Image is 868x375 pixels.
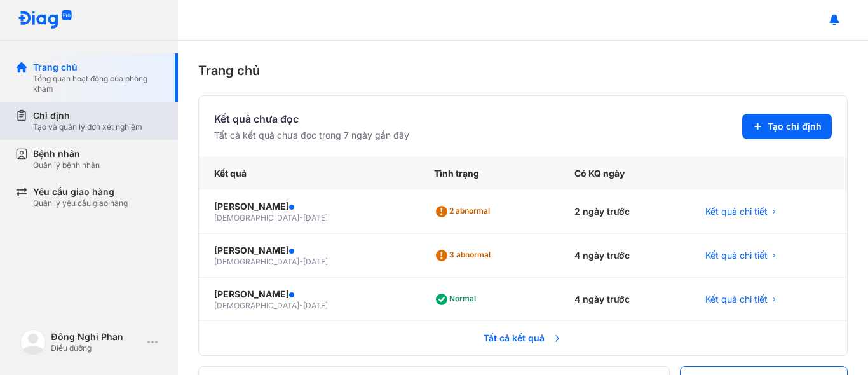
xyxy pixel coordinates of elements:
div: 4 ngày trước [559,278,690,322]
div: Tổng quan hoạt động của phòng khám [33,74,163,94]
div: [PERSON_NAME] [214,200,403,213]
span: - [299,213,303,222]
div: Quản lý bệnh nhân [33,160,100,170]
div: 3 abnormal [434,245,496,266]
span: [DEMOGRAPHIC_DATA] [214,257,299,266]
div: Tất cả kết quả chưa đọc trong 7 ngày gần đây [214,129,409,142]
span: Kết quả chi tiết [705,293,768,306]
div: Chỉ định [33,109,142,122]
span: Tất cả kết quả [476,324,570,352]
div: 4 ngày trước [559,234,690,278]
div: Kết quả [199,157,419,190]
div: [PERSON_NAME] [214,244,403,257]
span: [DATE] [303,257,328,266]
div: Tình trạng [419,157,559,190]
span: Tạo chỉ định [768,120,822,133]
span: [DEMOGRAPHIC_DATA] [214,301,299,310]
div: [PERSON_NAME] [214,288,403,301]
div: Bệnh nhân [33,147,100,160]
div: Điều dưỡng [51,343,142,353]
div: Kết quả chưa đọc [214,111,409,126]
div: 2 abnormal [434,201,495,222]
span: [DATE] [303,301,328,310]
div: 2 ngày trước [559,190,690,234]
div: Normal [434,289,481,310]
div: Trang chủ [198,61,848,80]
span: - [299,257,303,266]
button: Tạo chỉ định [742,114,832,139]
div: Đông Nghi Phan [51,331,142,343]
span: Kết quả chi tiết [705,205,768,218]
span: [DATE] [303,213,328,222]
span: - [299,301,303,310]
img: logo [20,329,46,355]
div: Quản lý yêu cầu giao hàng [33,198,128,208]
span: Kết quả chi tiết [705,249,768,262]
div: Yêu cầu giao hàng [33,186,128,198]
div: Tạo và quản lý đơn xét nghiệm [33,122,142,132]
div: Trang chủ [33,61,163,74]
span: [DEMOGRAPHIC_DATA] [214,213,299,222]
img: logo [18,10,72,30]
div: Có KQ ngày [559,157,690,190]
